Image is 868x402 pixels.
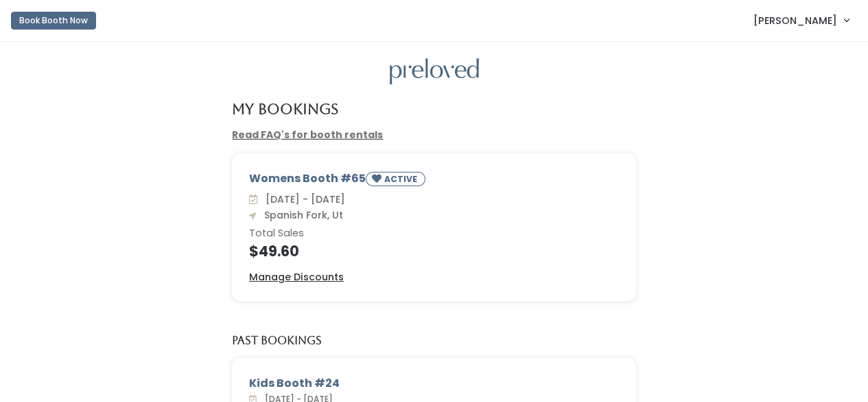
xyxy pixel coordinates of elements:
[740,5,863,35] a: [PERSON_NAME]
[249,270,344,284] u: Manage Discounts
[390,58,479,85] img: preloved logo
[249,243,619,259] h4: $49.60
[259,208,343,222] span: Spanish Fork, Ut
[232,128,383,142] a: Read FAQ's for booth rentals
[249,170,619,192] div: Womens Booth #65
[249,270,344,284] a: Manage Discounts
[232,335,322,347] h5: Past Bookings
[232,101,338,117] h4: My Bookings
[249,375,619,392] div: Kids Booth #24
[11,12,96,30] button: Book Booth Now
[753,13,837,28] span: [PERSON_NAME]
[384,173,420,185] small: ACTIVE
[260,192,345,206] span: [DATE] - [DATE]
[249,228,619,239] h6: Total Sales
[11,5,96,36] a: Book Booth Now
